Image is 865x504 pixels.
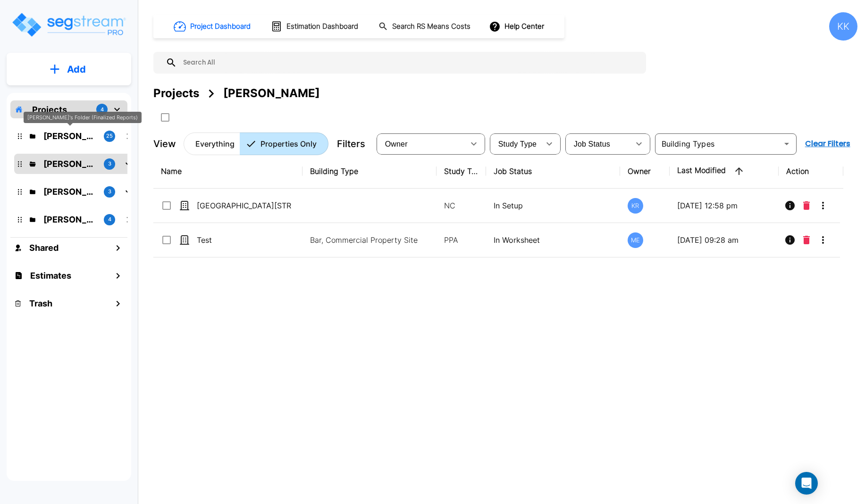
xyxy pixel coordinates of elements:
div: KR [628,198,643,214]
p: Karina's Folder [43,185,96,198]
th: Action [779,154,843,189]
div: KK [829,12,857,41]
button: SelectAll [156,108,175,127]
button: Open [780,137,793,150]
h1: Trash [29,297,52,310]
p: 3 [108,160,111,168]
p: [DATE] 09:28 am [677,234,771,246]
input: Search All [177,52,641,74]
button: Info [781,196,799,215]
p: View [153,137,176,151]
p: Bar, Commercial Property Site [310,234,437,246]
p: Add [67,62,86,76]
button: Delete [799,231,814,249]
p: Jon's Folder [43,213,96,226]
p: 3 [108,188,111,196]
h1: Estimation Dashboard [286,21,358,32]
div: [PERSON_NAME] [223,85,320,102]
p: [GEOGRAPHIC_DATA][STREET_ADDRESS] [197,200,291,211]
p: 4 [101,106,104,114]
input: Building Types [658,137,778,150]
div: Open Intercom Messenger [795,472,818,495]
h1: Search RS Means Costs [392,21,470,32]
h1: Project Dashboard [190,21,251,32]
div: Select [567,131,630,157]
th: Name [153,154,302,189]
p: Everything [195,138,235,149]
button: Search RS Means Costs [375,17,476,36]
button: More-Options [814,196,832,215]
button: Info [781,231,799,249]
p: Projects [32,103,67,116]
p: Filters [337,137,365,151]
div: Select [492,131,540,157]
button: Delete [799,196,814,215]
p: Properties Only [260,138,317,149]
th: Study Type [437,154,486,189]
p: M.E. Folder [43,157,96,170]
p: NC [444,200,479,211]
img: Logo [11,11,126,38]
th: Job Status [486,154,620,189]
button: More-Options [814,231,832,249]
h1: Estimates [30,269,71,282]
div: [PERSON_NAME]'s Folder (Finalized Reports) [24,112,142,124]
button: Everything [184,132,240,155]
p: In Worksheet [494,234,613,246]
div: Select [378,131,464,157]
span: Job Status [574,140,610,148]
span: Owner [385,140,408,148]
h1: Shared [29,241,59,254]
p: 4 [108,215,111,223]
button: Properties Only [240,132,328,155]
p: In Setup [494,200,613,211]
p: PPA [444,234,479,246]
p: [DATE] 12:58 pm [677,200,771,211]
div: Platform [184,132,328,155]
span: Study Type [498,140,537,148]
th: Owner [620,154,670,189]
button: Estimation Dashboard [267,17,363,36]
button: Add [7,56,131,83]
th: Last Modified [670,154,779,189]
button: Clear Filters [801,134,854,153]
th: Building Type [302,154,437,189]
div: ME [628,232,643,248]
button: Project Dashboard [170,16,256,37]
p: Kristina's Folder (Finalized Reports) [43,130,96,142]
div: Projects [153,85,199,102]
p: Test [197,234,291,246]
p: 25 [106,132,113,140]
button: Help Center [487,17,548,35]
